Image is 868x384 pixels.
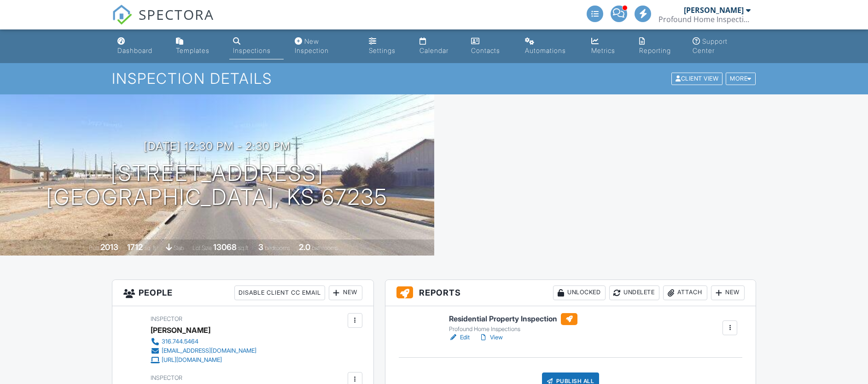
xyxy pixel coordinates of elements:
[588,33,628,59] a: Metrics
[635,33,682,59] a: Reporting
[467,33,514,59] a: Contacts
[449,333,470,342] a: Edit
[162,338,198,345] div: 316.744.5464
[100,242,118,252] div: 2013
[525,47,566,54] div: Automations
[449,326,577,333] div: Profound Home Inspections
[312,244,338,251] span: bathrooms
[671,73,722,85] div: Client View
[112,12,214,32] a: SPECTORA
[144,140,291,152] h3: [DATE] 12:30 pm - 2:30 pm
[112,5,132,25] img: The Best Home Inspection Software - Spectora
[449,313,577,333] a: Residential Property Inspection Profound Home Inspections
[151,355,256,365] a: [URL][DOMAIN_NAME]
[233,47,271,54] div: Inspections
[144,244,157,251] span: sq. ft.
[416,33,460,59] a: Calendar
[229,33,283,59] a: Inspections
[419,47,449,54] div: Calendar
[151,374,182,381] span: Inspector
[46,161,388,210] h1: [STREET_ADDRESS] [GEOGRAPHIC_DATA], KS 67235
[192,244,212,251] span: Lot Size
[213,242,237,252] div: 13068
[127,242,143,252] div: 1712
[553,285,606,300] div: Unlocked
[112,280,373,306] h3: People
[670,75,725,81] a: Client View
[385,280,756,306] h3: Reports
[117,47,152,54] div: Dashboard
[139,5,214,24] span: SPECTORA
[663,285,707,300] div: Attach
[365,33,408,59] a: Settings
[693,37,728,54] div: Support Center
[238,244,250,251] span: sq.ft.
[449,313,577,325] h6: Residential Property Inspection
[151,346,256,355] a: [EMAIL_ADDRESS][DOMAIN_NAME]
[471,47,500,54] div: Contacts
[172,33,222,59] a: Templates
[234,285,325,300] div: Disable Client CC Email
[684,6,744,15] div: [PERSON_NAME]
[151,323,210,337] div: [PERSON_NAME]
[369,47,396,54] div: Settings
[265,244,290,251] span: bedrooms
[711,285,745,300] div: New
[479,333,503,342] a: View
[291,33,358,59] a: New Inspection
[258,242,263,252] div: 3
[162,347,256,355] div: [EMAIL_ADDRESS][DOMAIN_NAME]
[162,356,222,364] div: [URL][DOMAIN_NAME]
[151,337,256,346] a: 316.744.5464
[174,244,184,251] span: slab
[658,15,751,24] div: Profound Home Inspections
[639,47,671,54] div: Reporting
[114,33,165,59] a: Dashboard
[112,70,757,87] h1: Inspection Details
[689,33,754,59] a: Support Center
[609,285,659,300] div: Undelete
[329,285,362,300] div: New
[299,242,310,252] div: 2.0
[591,47,615,54] div: Metrics
[295,37,329,54] div: New Inspection
[89,244,99,251] span: Built
[521,33,580,59] a: Automations (Advanced)
[176,47,210,54] div: Templates
[151,315,182,322] span: Inspector
[726,73,756,85] div: More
